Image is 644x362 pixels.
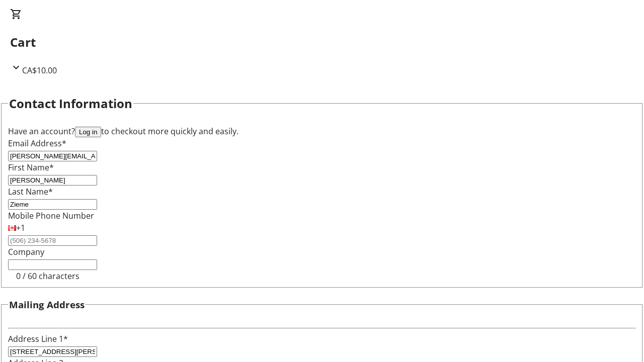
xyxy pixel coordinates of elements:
span: CA$10.00 [22,65,57,76]
label: First Name* [8,162,54,173]
div: CartCA$10.00 [10,8,634,76]
h2: Contact Information [9,95,132,113]
label: Company [8,246,44,257]
div: Have an account? to checkout more quickly and easily. [8,125,636,137]
input: Address [8,346,97,357]
tr-character-limit: 0 / 60 characters [16,270,79,282]
label: Address Line 1* [8,333,68,344]
label: Email Address* [8,138,66,149]
label: Mobile Phone Number [8,210,94,221]
h2: Cart [10,33,634,51]
button: Log in [75,127,101,137]
label: Last Name* [8,186,53,197]
input: (506) 234-5678 [8,235,97,246]
h3: Mailing Address [9,298,85,312]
